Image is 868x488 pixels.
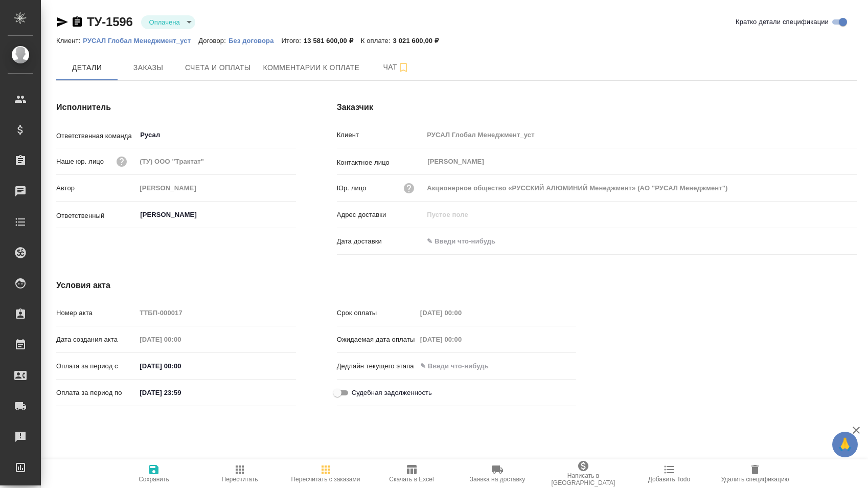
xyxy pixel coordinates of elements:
[146,18,183,27] button: Оплачена
[372,61,421,74] span: Чат
[337,183,367,193] p: Юр. лицо
[62,61,111,74] span: Детали
[393,37,446,45] p: 3 021 600,00 ₽
[71,16,83,28] button: Скопировать ссылку
[836,434,854,455] span: 🙏
[136,332,225,347] input: Пустое поле
[56,101,296,114] h4: Исполнитель
[361,37,393,45] p: К оплате:
[83,36,198,45] a: РУСАЛ Глобал Менеджмент_уст
[417,332,506,347] input: Пустое поле
[337,158,424,168] p: Контактное лицо
[423,181,857,195] input: Пустое поле
[337,361,417,371] p: Дедлайн текущего этапа
[198,37,229,45] p: Договор:
[229,36,282,45] a: Без договора
[736,17,829,27] span: Кратко детали спецификации
[56,157,104,167] p: Наше юр. лицо
[124,61,173,74] span: Заказы
[136,181,295,195] input: Пустое поле
[337,130,424,140] p: Клиент
[87,15,133,29] a: ТУ-1596
[423,234,513,249] input: ✎ Введи что-нибудь
[136,305,295,320] input: Пустое поле
[417,359,506,373] input: ✎ Введи что-нибудь
[185,61,251,74] span: Счета и оплаты
[56,388,136,398] p: Оплата за период по
[56,335,136,345] p: Дата создания акта
[352,388,432,398] span: Судебная задолженность
[263,61,360,74] span: Комментарии к оплате
[56,308,136,318] p: Номер акта
[56,37,83,45] p: Клиент:
[56,211,136,221] p: Ответственный
[136,359,225,373] input: ✎ Введи что-нибудь
[417,305,506,320] input: Пустое поле
[83,37,198,45] p: РУСАЛ Глобал Менеджмент_уст
[229,37,282,45] p: Без договора
[56,183,136,193] p: Автор
[136,154,295,169] input: Пустое поле
[290,134,292,136] button: Open
[282,37,304,45] p: Итого:
[56,361,136,371] p: Оплата за период с
[337,308,417,318] p: Срок оплаты
[56,131,136,141] p: Ответственная команда
[141,15,195,29] div: Оплачена
[337,101,857,114] h4: Заказчик
[56,279,576,292] h4: Условия акта
[337,210,424,220] p: Адрес доставки
[337,236,424,247] p: Дата доставки
[337,335,417,345] p: Ожидаемая дата оплаты
[56,16,68,28] button: Скопировать ссылку для ЯМессенджера
[304,37,361,45] p: 13 581 600,00 ₽
[397,61,409,74] svg: Подписаться
[423,207,857,222] input: Пустое поле
[832,432,858,457] button: 🙏
[290,214,292,216] button: Open
[423,127,857,142] input: Пустое поле
[136,385,225,400] input: ✎ Введи что-нибудь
